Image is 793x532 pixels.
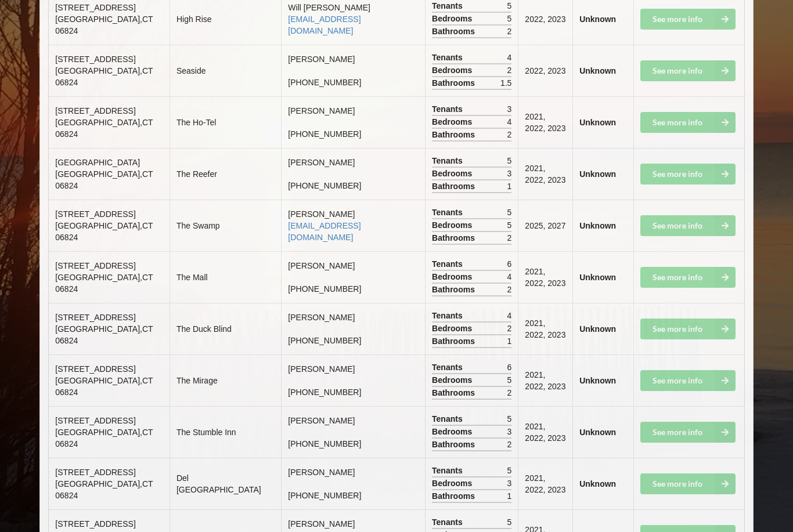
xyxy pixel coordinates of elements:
td: Del [GEOGRAPHIC_DATA] [170,458,281,509]
span: 5 [507,516,512,528]
span: 2 [507,439,512,450]
span: Tenants [432,310,466,321]
td: 2025, 2027 [518,200,572,251]
td: [PERSON_NAME] [PHONE_NUMBER] [281,303,425,354]
span: Bathrooms [432,387,478,399]
span: Bedrooms [432,323,475,334]
span: Bathrooms [432,490,478,502]
span: 1 [507,490,512,502]
td: The Duck Blind [170,303,281,354]
span: 3 [507,477,512,489]
td: The Mirage [170,354,281,406]
td: [PERSON_NAME] [PHONE_NUMBER] [281,354,425,406]
td: The Reefer [170,148,281,200]
td: [PERSON_NAME] [PHONE_NUMBER] [281,96,425,148]
span: 5 [507,465,512,476]
span: [GEOGRAPHIC_DATA] , CT 06824 [55,324,153,345]
td: 2021, 2022, 2023 [518,406,572,458]
td: [PERSON_NAME] [PHONE_NUMBER] [281,458,425,509]
span: Bathrooms [432,26,478,37]
td: 2021, 2022, 2023 [518,303,572,354]
span: Bedrooms [432,219,475,231]
span: [STREET_ADDRESS] [55,364,135,374]
b: Unknown [579,273,616,282]
span: 1 [507,335,512,347]
span: [GEOGRAPHIC_DATA] , CT 06824 [55,273,153,294]
span: 2 [507,232,512,244]
span: [STREET_ADDRESS] [55,209,135,219]
b: Unknown [579,66,616,75]
span: Bedrooms [432,13,475,24]
span: 3 [507,168,512,179]
span: [STREET_ADDRESS] [55,416,135,425]
td: 2022, 2023 [518,45,572,96]
span: [STREET_ADDRESS] [55,261,135,270]
span: [GEOGRAPHIC_DATA] , CT 06824 [55,15,153,35]
span: Bedrooms [432,426,475,437]
span: 2 [507,64,512,76]
span: [STREET_ADDRESS] [55,313,135,322]
span: [STREET_ADDRESS] [55,519,135,529]
span: 3 [507,426,512,437]
b: Unknown [579,221,616,230]
span: [GEOGRAPHIC_DATA] , CT 06824 [55,479,153,500]
span: [GEOGRAPHIC_DATA] , CT 06824 [55,66,153,87]
span: Bathrooms [432,335,478,347]
span: Tenants [432,516,466,528]
span: 2 [507,323,512,334]
td: [PERSON_NAME] [281,200,425,251]
span: 2 [507,129,512,140]
span: 4 [507,271,512,283]
span: Bedrooms [432,168,475,179]
td: The Stumble Inn [170,406,281,458]
span: [GEOGRAPHIC_DATA] , CT 06824 [55,169,153,190]
span: Bedrooms [432,64,475,76]
span: [GEOGRAPHIC_DATA] , CT 06824 [55,118,153,139]
td: 2021, 2022, 2023 [518,354,572,406]
span: 6 [507,361,512,373]
b: Unknown [579,169,616,179]
td: [PERSON_NAME] [PHONE_NUMBER] [281,406,425,458]
b: Unknown [579,376,616,385]
td: Seaside [170,45,281,96]
span: Bedrooms [432,271,475,283]
a: [EMAIL_ADDRESS][DOMAIN_NAME] [288,221,361,242]
span: 5 [507,219,512,231]
span: 3 [507,103,512,115]
span: Bedrooms [432,116,475,128]
span: 4 [507,116,512,128]
span: 4 [507,52,512,63]
span: Tenants [432,258,466,270]
span: Bedrooms [432,374,475,386]
td: 2021, 2022, 2023 [518,458,572,509]
span: 5 [507,374,512,386]
span: Bathrooms [432,284,478,295]
span: [STREET_ADDRESS] [55,106,135,115]
span: 6 [507,258,512,270]
span: Bedrooms [432,477,475,489]
span: [STREET_ADDRESS] [55,55,135,64]
td: 2021, 2022, 2023 [518,96,572,148]
td: 2021, 2022, 2023 [518,251,572,303]
span: 4 [507,310,512,321]
span: Bathrooms [432,129,478,140]
td: The Swamp [170,200,281,251]
span: 1 [507,180,512,192]
span: [GEOGRAPHIC_DATA] [55,158,140,167]
span: [GEOGRAPHIC_DATA] , CT 06824 [55,376,153,397]
span: Bathrooms [432,77,478,89]
td: 2021, 2022, 2023 [518,148,572,200]
span: Tenants [432,52,466,63]
span: 2 [507,387,512,399]
span: [GEOGRAPHIC_DATA] , CT 06824 [55,428,153,448]
span: 5 [507,13,512,24]
span: 5 [507,155,512,167]
td: [PERSON_NAME] [PHONE_NUMBER] [281,45,425,96]
span: Tenants [432,413,466,425]
span: Tenants [432,465,466,476]
b: Unknown [579,118,616,127]
b: Unknown [579,324,616,334]
a: [EMAIL_ADDRESS][DOMAIN_NAME] [288,15,361,35]
b: Unknown [579,15,616,24]
td: The Mall [170,251,281,303]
